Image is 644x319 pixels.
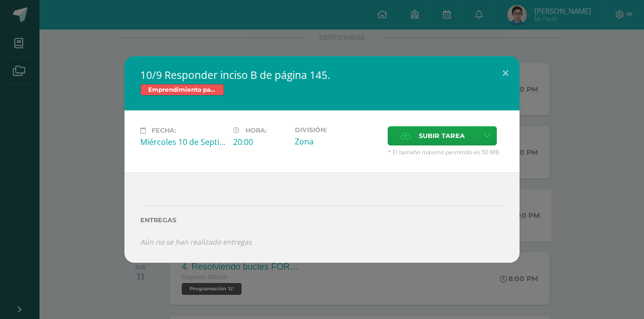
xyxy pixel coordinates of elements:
[491,56,520,90] button: Close (Esc)
[233,137,287,147] div: 20:00
[419,127,465,145] span: Subir tarea
[245,127,267,134] span: Hora:
[140,216,504,224] label: Entregas
[140,137,225,147] div: Miércoles 10 de Septiembre
[152,127,176,134] span: Fecha:
[140,68,504,82] h2: 10/9 Responder inciso B de página 145.
[140,84,224,96] span: Emprendimiento para la productividad
[295,126,380,134] label: División:
[295,136,380,147] div: Zona
[388,148,504,156] span: * El tamaño máximo permitido es 50 MB
[140,237,252,247] i: Aún no se han realizado entregas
